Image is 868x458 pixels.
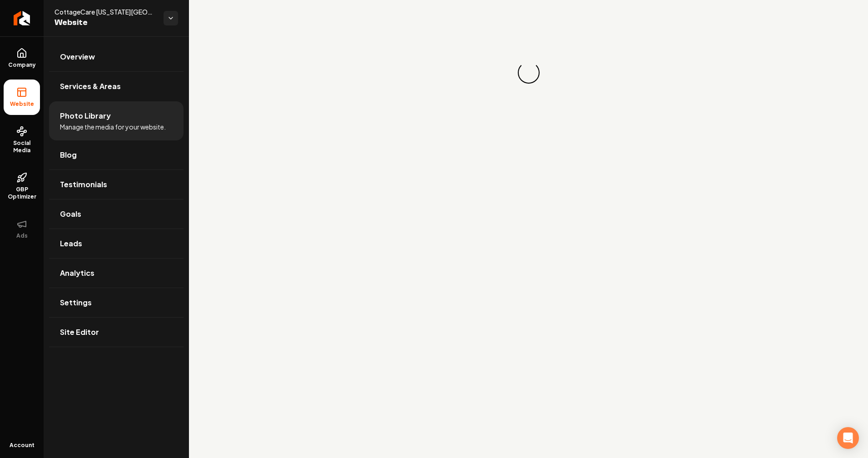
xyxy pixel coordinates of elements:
span: CottageCare [US_STATE][GEOGRAPHIC_DATA] [55,7,156,16]
span: Services & Areas [60,81,121,92]
a: Testimonials [49,170,184,199]
span: Overview [60,51,95,62]
span: Company [5,61,40,69]
span: Analytics [60,268,94,279]
span: GBP Optimizer [4,186,40,200]
span: Account [10,442,35,449]
span: Photo Library [60,110,111,121]
a: Goals [49,199,184,229]
span: Website [6,100,38,108]
span: Website [55,16,156,29]
img: Rebolt Logo [14,11,30,25]
span: Settings [60,297,92,308]
span: Site Editor [60,327,99,338]
a: Blog [49,140,184,169]
span: Goals [60,209,81,219]
span: Social Media [4,139,40,154]
span: Testimonials [60,179,107,190]
a: Social Media [4,119,40,161]
a: Site Editor [49,318,184,347]
a: GBP Optimizer [4,165,40,208]
span: Blog [60,149,77,160]
div: Loading [514,58,543,87]
a: Settings [49,288,184,317]
a: Overview [49,42,184,71]
a: Company [4,40,40,76]
div: Open Intercom Messenger [837,427,859,449]
span: Leads [60,238,82,249]
a: Leads [49,229,184,258]
a: Analytics [49,259,184,288]
a: Services & Areas [49,72,184,101]
span: Manage the media for your website. [60,122,166,131]
span: Ads [13,232,31,239]
button: Ads [4,211,40,247]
